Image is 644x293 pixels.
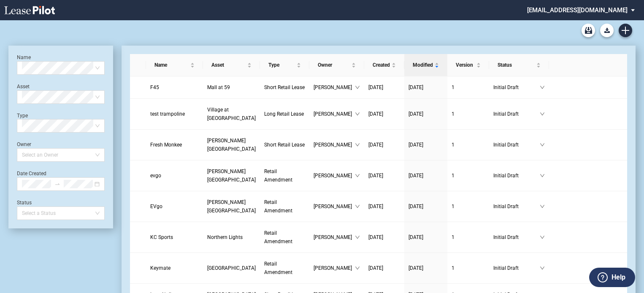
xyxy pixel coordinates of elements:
span: [DATE] [409,173,423,179]
span: down [355,235,360,240]
span: 1 [452,234,455,240]
a: [DATE] [409,83,443,92]
a: [DATE] [368,171,400,180]
label: Date Created [17,171,46,176]
span: [DATE] [409,142,423,148]
span: down [355,173,360,178]
th: Owner [309,54,364,76]
a: Retail Amendment [264,167,305,184]
span: Asset [211,61,246,69]
span: Retail Amendment [264,168,292,183]
span: Type [268,61,295,69]
span: Retail Amendment [264,199,292,214]
a: Create new document [619,24,632,37]
a: Mall at 59 [207,83,256,92]
span: swap-right [54,181,60,187]
label: Asset [17,84,30,90]
span: down [540,235,545,240]
a: Short Retail Lease [264,83,305,92]
span: down [355,266,360,271]
a: [DATE] [409,171,443,180]
span: Modified [413,61,433,69]
span: Keymate [150,265,170,271]
span: [DATE] [368,142,383,148]
a: KC Sports [150,233,199,241]
span: 1 [452,84,455,90]
a: 1 [452,171,485,180]
span: Retail Amendment [264,230,292,244]
a: [DATE] [368,202,400,211]
span: Initial Draft [493,110,540,118]
a: [PERSON_NAME][GEOGRAPHIC_DATA] [207,198,256,215]
span: Owner [318,61,350,69]
a: [DATE] [409,110,443,118]
a: 1 [452,110,485,118]
span: down [355,142,360,147]
a: 1 [452,233,485,241]
label: Owner [17,141,31,147]
span: [DATE] [409,111,423,117]
th: Asset [203,54,260,76]
span: Created [373,61,390,69]
a: 1 [452,83,485,92]
a: 1 [452,264,485,272]
a: evgo [150,171,199,180]
span: down [540,111,545,117]
span: Powell Center [207,199,256,214]
a: [DATE] [368,83,400,92]
label: Type [17,113,28,119]
span: [DATE] [409,203,423,209]
span: down [540,85,545,90]
span: 1 [452,142,455,148]
label: Help [612,272,625,283]
a: test trampoline [150,110,199,118]
th: Status [489,54,549,76]
a: [PERSON_NAME][GEOGRAPHIC_DATA] [207,136,256,153]
span: 1 [452,173,455,179]
span: [DATE] [368,203,383,209]
span: [PERSON_NAME] [314,171,355,180]
span: down [540,204,545,209]
span: Initial Draft [493,171,540,180]
span: 1 [452,265,455,271]
span: test trampoline [150,111,185,117]
span: down [540,142,545,147]
span: Lewis Center [207,168,256,183]
a: Retail Amendment [264,260,305,277]
th: Type [260,54,309,76]
button: Help [589,268,635,287]
span: F45 [150,84,159,90]
a: F45 [150,83,199,92]
span: Sprayberry Square [207,138,256,152]
a: [DATE] [409,141,443,149]
span: Penn Mar Shopping Center [207,265,256,271]
span: 1 [452,111,455,117]
a: Retail Amendment [264,229,305,246]
span: Northern Lights [207,234,243,240]
span: [PERSON_NAME] [314,83,355,92]
span: [DATE] [368,111,383,117]
a: Fresh Monkee [150,141,199,149]
a: [DATE] [368,264,400,272]
md-menu: Download Blank Form List [598,24,616,37]
span: [DATE] [368,234,383,240]
a: [DATE] [409,202,443,211]
a: Short Retail Lease [264,141,305,149]
a: Northern Lights [207,233,256,241]
span: down [355,204,360,209]
span: Retail Amendment [264,261,292,275]
span: Version [456,61,475,69]
span: [DATE] [409,234,423,240]
span: Fresh Monkee [150,142,182,148]
th: Name [146,54,203,76]
span: Initial Draft [493,83,540,92]
span: Short Retail Lease [264,142,305,148]
a: [DATE] [409,264,443,272]
span: down [540,173,545,178]
span: Mall at 59 [207,84,230,90]
a: [DATE] [409,233,443,241]
a: [DATE] [368,110,400,118]
th: Created [364,54,404,76]
span: [DATE] [368,265,383,271]
a: Village at [GEOGRAPHIC_DATA] [207,106,256,122]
